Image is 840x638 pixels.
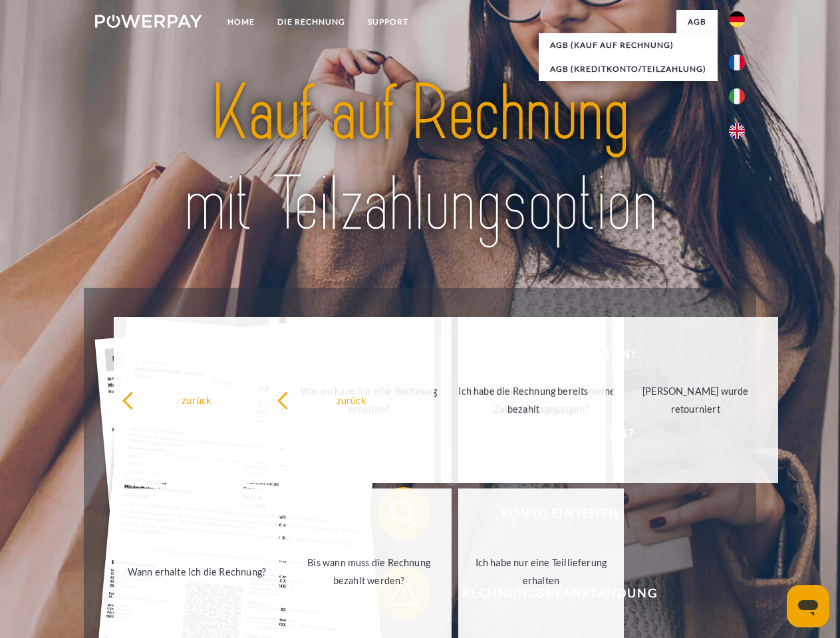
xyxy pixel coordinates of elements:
[95,15,202,28] img: logo-powerpay-white.svg
[294,554,444,589] div: Bis wann muss die Rechnung bezahlt werden?
[122,391,271,409] div: zurück
[539,57,718,81] a: AGB (Kreditkonto/Teilzahlung)
[787,585,829,627] iframe: Schaltfläche zum Öffnen des Messaging-Fensters
[621,382,770,418] div: [PERSON_NAME] wurde retourniert
[729,123,745,139] img: en
[449,382,599,418] div: Ich habe die Rechnung bereits bezahlt
[216,10,266,34] a: Home
[729,88,745,104] img: it
[122,562,271,580] div: Wann erhalte ich die Rechnung?
[676,10,718,34] a: agb
[539,33,718,57] a: AGB (Kauf auf Rechnung)
[729,54,745,70] img: fr
[127,64,713,255] img: title-powerpay_de.svg
[277,391,426,409] div: zurück
[266,10,356,34] a: DIE RECHNUNG
[356,10,420,34] a: SUPPORT
[729,11,745,27] img: de
[466,554,616,589] div: Ich habe nur eine Teillieferung erhalten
